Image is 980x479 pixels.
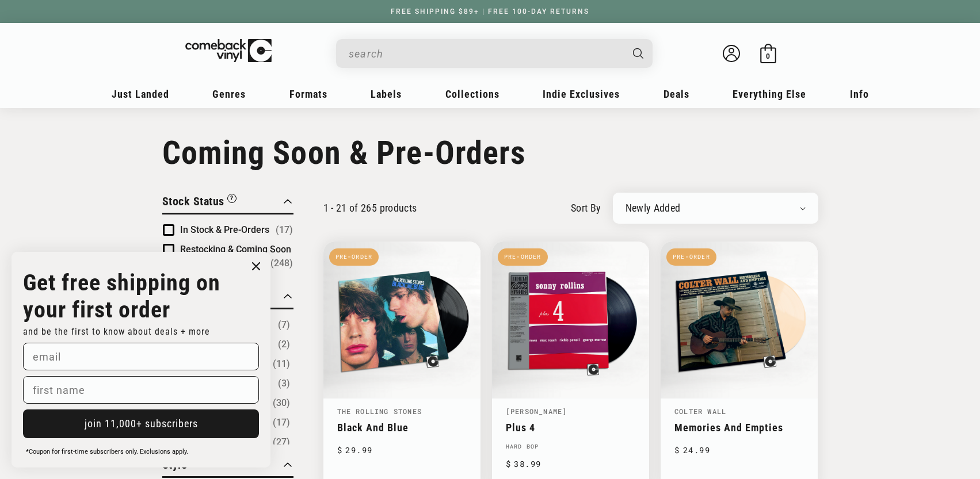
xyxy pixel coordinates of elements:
span: Stock Status [162,194,224,208]
input: email [23,343,259,370]
span: Everything Else [733,88,806,100]
span: Labels [371,88,402,100]
span: Number of products: (17) [276,223,293,237]
span: and be the first to know about deals + more [23,326,210,337]
span: Just Landed [112,88,169,100]
a: Black And Blue [337,421,467,434]
span: In Stock & Pre-Orders [180,224,269,235]
a: [PERSON_NAME] [506,407,567,416]
span: Collections [445,88,499,100]
div: Search [336,39,653,68]
span: Indie Exclusives [543,88,620,100]
span: Formats [289,88,327,100]
span: *Coupon for first-time subscribers only. Exclusions apply. [26,448,188,455]
a: The Rolling Stones [337,407,422,416]
span: Deals [663,88,689,100]
span: Number of products: (3) [278,377,290,390]
button: Search [623,39,654,68]
span: Number of products: (2) [278,338,290,351]
h1: Coming Soon & Pre-Orders [162,134,818,172]
span: Genres [212,88,246,100]
a: Plus 4 [506,421,635,434]
a: Memories And Empties [674,421,804,434]
a: Colter Wall [674,407,726,416]
button: Close dialog [247,258,265,275]
span: 0 [766,52,770,60]
input: first name [23,376,259,404]
a: FREE SHIPPING $89+ | FREE 100-DAY RETURNS [379,7,601,16]
p: 1 - 21 of 265 products [323,202,417,214]
span: Number of products: (7) [278,318,290,332]
button: join 11,000+ subscribers [23,409,259,438]
strong: Get free shipping on your first order [23,269,220,323]
button: Filter by Stock Status [162,193,237,213]
label: sort by [571,200,601,216]
input: When autocomplete results are available use up and down arrows to review and enter to select [349,42,621,66]
span: Info [850,88,869,100]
